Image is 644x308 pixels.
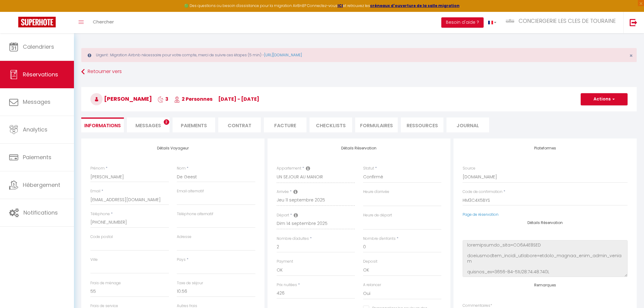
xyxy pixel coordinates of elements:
label: Ville [90,257,98,263]
label: Frais de ménage [90,280,121,286]
label: Nombre d'adultes [277,236,309,242]
li: Informations [81,117,124,132]
label: Pays [177,257,186,263]
h4: Détails Réservation [463,221,628,225]
img: ... [506,19,515,23]
span: × [629,52,633,59]
span: Notifications [23,209,58,216]
label: Taxe de séjour [177,280,203,286]
label: Nom [177,166,186,171]
span: Analytics [23,126,47,133]
span: Messages [23,98,51,106]
label: Deposit [363,259,377,264]
span: Messages [135,122,161,129]
label: Téléphone [90,211,110,217]
label: A relancer [363,282,381,288]
label: Heure d'arrivée [363,189,389,195]
a: Chercher [88,12,118,33]
button: Besoin d'aide ? [441,17,484,28]
h4: Plateformes [463,146,628,150]
h4: Remarques [463,283,628,287]
button: Actions [581,93,628,105]
label: Adresse [177,234,191,240]
label: Source [463,166,475,171]
span: Chercher [93,19,114,25]
span: Réservations [23,71,58,78]
a: Page de réservation [463,212,499,217]
a: Retourner vers [81,66,637,77]
label: Code postal [90,234,113,240]
li: Journal [446,117,489,132]
label: Arrivée [277,189,289,195]
a: ICI [338,3,343,8]
h4: Détails Réservation [277,146,442,150]
li: Paiements [173,117,215,132]
a: [URL][DOMAIN_NAME] [264,52,302,58]
img: Super Booking [18,17,56,27]
span: [PERSON_NAME] [90,95,152,103]
span: 3 [158,96,168,103]
label: Départ [277,212,289,218]
label: Payment [277,259,293,264]
li: FORMULAIRES [355,117,398,132]
span: Calendriers [23,43,54,51]
span: 2 Personnes [174,96,212,103]
a: créneaux d'ouverture de la salle migration [370,3,460,8]
li: Contrat [218,117,261,132]
span: Paiements [23,153,51,161]
label: Email alternatif [177,188,204,194]
label: Statut [363,166,374,171]
li: CHECKLISTS [310,117,352,132]
label: Code de confirmation [463,189,502,195]
li: Ressources [401,117,443,132]
label: Email [90,188,100,194]
button: Close [629,53,633,58]
a: ... CONCIERGERIE LES CLES DE TOURAINE [501,12,623,33]
div: Urgent : Migration Airbnb nécessaire pour votre compte, merci de suivre ces étapes (5 min) - [81,48,637,62]
span: [DATE] - [DATE] [218,96,259,103]
label: Prénom [90,166,105,171]
span: CONCIERGERIE LES CLES DE TOURAINE [519,17,616,25]
li: Facture [264,117,306,132]
label: Heure de départ [363,212,392,218]
label: Appartement [277,166,301,171]
label: Prix nuitées [277,282,297,288]
span: Hébergement [23,181,60,189]
img: logout [630,19,637,26]
label: Téléphone alternatif [177,211,213,217]
label: Nombre d'enfants [363,236,396,242]
span: 2 [164,119,169,125]
h4: Détails Voyageur [90,146,255,150]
